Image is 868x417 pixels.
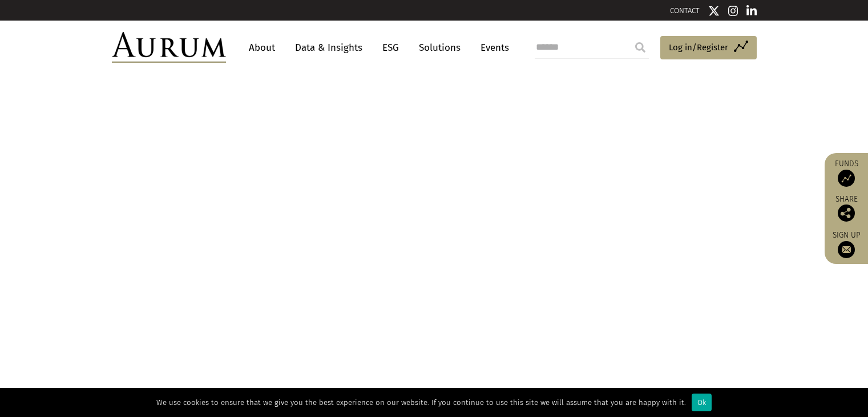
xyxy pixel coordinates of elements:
a: About [243,37,281,58]
a: Funds [830,159,862,187]
a: ESG [377,37,405,58]
a: Solutions [413,37,466,58]
a: Events [475,37,509,58]
img: Aurum [112,32,226,63]
div: Share [830,195,862,222]
img: Share this post [838,205,855,222]
img: Twitter icon [708,5,720,17]
span: Log in/Register [669,41,728,54]
a: Data & Insights [289,37,368,58]
div: Ok [692,394,712,411]
img: Access Funds [838,170,855,187]
img: Instagram icon [728,5,738,17]
a: Log in/Register [660,36,757,60]
a: CONTACT [670,6,700,15]
a: Sign up [830,230,862,258]
input: Submit [629,36,652,59]
img: Linkedin icon [746,5,757,17]
img: Sign up to our newsletter [838,241,855,258]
